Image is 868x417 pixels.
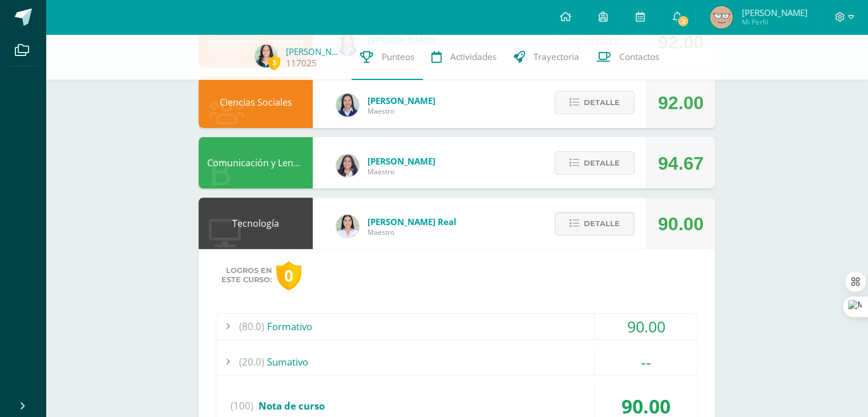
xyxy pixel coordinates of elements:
[368,95,435,106] span: [PERSON_NAME]
[221,266,272,284] span: Logros en este curso:
[259,399,325,412] span: Nota de curso
[710,6,733,29] img: 1d0ca742f2febfec89986c8588b009e1.png
[555,151,635,175] button: Detalle
[368,227,457,237] span: Maestro
[336,154,359,177] img: bf52aeb6cdbe2eea5b21ae620aebd9ca.png
[199,77,313,128] div: Ciencias Sociales
[382,51,414,63] span: Punteos
[584,213,620,234] span: Detalle
[555,91,635,114] button: Detalle
[286,57,317,69] a: 117025
[239,349,264,375] span: (20.0)
[555,212,635,235] button: Detalle
[741,7,807,18] span: [PERSON_NAME]
[336,94,359,117] img: 0720b70caab395a5f554da48e8831271.png
[619,51,659,63] span: Contactos
[595,349,697,375] div: --
[336,215,359,238] img: be86f1430f5fbfb0078a79d329e704bb.png
[276,261,301,290] div: 0
[286,46,343,57] a: [PERSON_NAME]
[505,34,588,80] a: Trayectoria
[423,34,505,80] a: Actividades
[255,45,277,67] img: 2054723c2f74f367978d1dcba6abb0dd.png
[658,198,704,250] div: 90.00
[352,34,423,80] a: Punteos
[239,314,264,339] span: (80.0)
[368,167,435,177] span: Maestro
[368,106,435,116] span: Maestro
[677,15,689,27] span: 2
[199,198,313,249] div: Tecnología
[368,155,435,167] span: [PERSON_NAME]
[534,51,579,63] span: Trayectoria
[741,17,807,27] span: Mi Perfil
[658,77,704,129] div: 92.00
[368,216,457,227] span: [PERSON_NAME] Real
[450,51,496,63] span: Actividades
[268,55,280,70] span: 3
[595,314,697,339] div: 90.00
[584,92,620,113] span: Detalle
[199,137,313,189] div: Comunicación y Lenguaje L1
[216,349,697,375] div: Sumativo
[588,34,668,80] a: Contactos
[216,314,697,339] div: Formativo
[584,153,620,174] span: Detalle
[658,138,704,189] div: 94.67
